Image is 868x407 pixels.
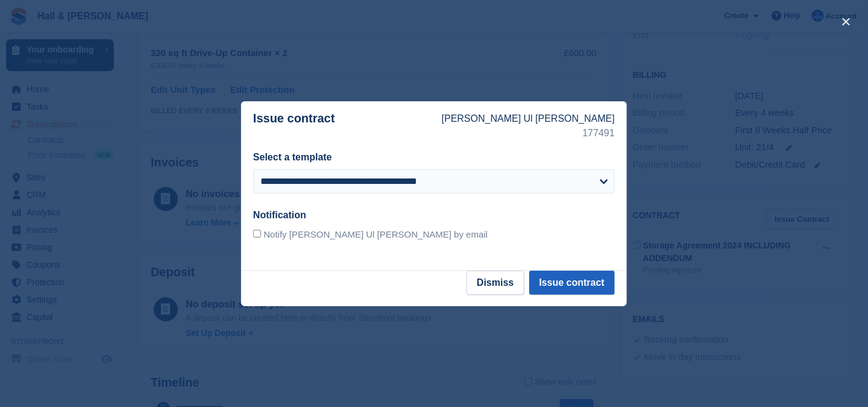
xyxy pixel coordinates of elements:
button: Dismiss [467,271,524,295]
p: 177491 [442,126,615,140]
button: Issue contract [529,271,615,295]
button: close [837,12,856,31]
input: Notify [PERSON_NAME] Ul [PERSON_NAME] by email [253,230,261,238]
p: [PERSON_NAME] Ul [PERSON_NAME] [442,112,615,126]
label: Notification [253,210,306,220]
label: Select a template [253,152,332,162]
p: Issue contract [253,112,442,140]
span: Notify [PERSON_NAME] Ul [PERSON_NAME] by email [263,229,488,239]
